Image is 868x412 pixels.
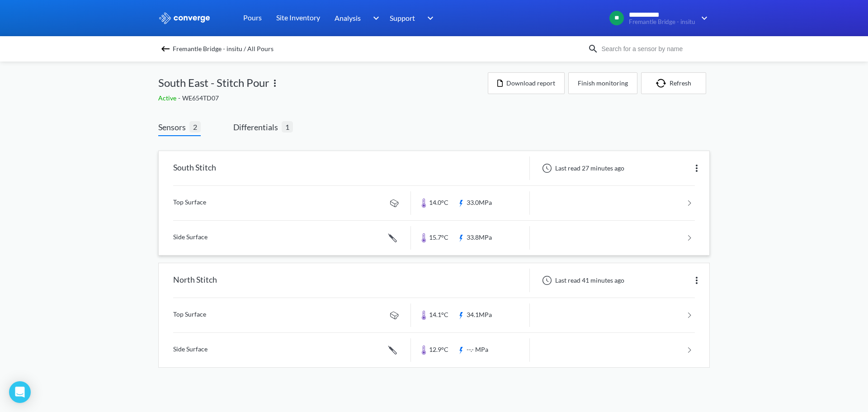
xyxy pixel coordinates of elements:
img: downArrow.svg [421,13,436,24]
button: Refresh [641,72,706,94]
span: 1 [282,121,293,133]
img: more.svg [269,78,280,89]
img: more.svg [691,163,702,174]
img: icon-search.svg [588,43,599,54]
img: icon-refresh.svg [656,79,670,88]
img: more.svg [691,275,702,286]
span: Differentials [233,121,282,133]
img: downArrow.svg [695,13,710,24]
span: Analysis [335,12,361,24]
div: WE654TD07 [158,93,488,103]
img: logo_ewhite.svg [158,12,211,24]
div: Open Intercom Messenger [9,381,31,403]
div: North Stitch [173,269,217,292]
div: Last read 27 minutes ago [537,163,627,174]
img: backspace.svg [160,43,171,54]
button: Download report [488,72,565,94]
span: South East - Stitch Pour [158,74,269,91]
span: Support [390,12,415,24]
span: Fremantle Bridge - insitu [629,19,695,25]
span: - [178,94,182,102]
img: icon-file.svg [497,80,503,87]
span: 2 [189,121,201,133]
span: Fremantle Bridge - insitu / All Pours [173,43,274,55]
button: Finish monitoring [568,72,637,94]
input: Search for a sensor by name [599,44,708,54]
span: Sensors [158,121,189,133]
div: South Stitch [173,156,216,180]
img: downArrow.svg [367,13,382,24]
div: Last read 41 minutes ago [537,275,627,286]
span: Active [158,94,178,102]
